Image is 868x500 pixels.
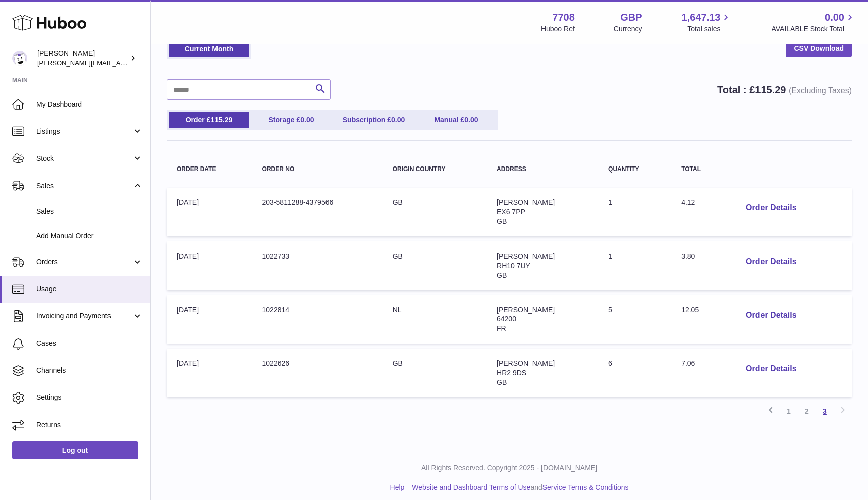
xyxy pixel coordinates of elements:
[36,284,143,294] span: Usage
[412,483,530,491] a: Website and Dashboard Terms of Use
[36,393,143,402] span: Settings
[497,208,525,216] span: EX6 7PP
[383,295,487,344] td: NL
[167,188,252,236] td: [DATE]
[300,116,314,124] span: 0.00
[771,24,856,34] span: AVAILABLE Stock Total
[167,295,252,344] td: [DATE]
[497,252,555,260] span: [PERSON_NAME]
[682,11,721,24] span: 1,647.13
[620,11,642,24] strong: GBP
[541,24,575,34] div: Huboo Ref
[36,231,143,241] span: Add Manual Order
[36,366,143,375] span: Channels
[681,306,699,314] span: 12.05
[825,11,844,24] span: 0.00
[780,402,798,421] a: 1
[252,349,383,397] td: 1022626
[252,241,383,290] td: 1022733
[252,295,383,344] td: 1022814
[497,198,555,206] span: [PERSON_NAME]
[464,116,478,124] span: 0.00
[738,252,804,272] button: Order Details
[36,339,143,348] span: Cases
[497,324,506,332] span: FR
[598,349,671,397] td: 6
[416,112,496,128] a: Manual £0.00
[681,359,695,367] span: 7.06
[383,349,487,397] td: GB
[497,271,507,279] span: GB
[167,241,252,290] td: [DATE]
[36,127,132,136] span: Listings
[614,24,642,34] div: Currency
[36,154,132,163] span: Stock
[12,441,138,459] a: Log out
[687,24,732,34] span: Total sales
[786,39,852,57] a: CSV Download
[497,315,516,323] span: 64200
[717,84,852,95] strong: Total : £
[816,402,834,421] a: 3
[390,483,405,491] a: Help
[542,483,629,491] a: Service Terms & Conditions
[167,349,252,397] td: [DATE]
[671,156,728,183] th: Total
[755,84,786,95] span: 115.29
[334,112,414,128] a: Subscription £0.00
[738,305,804,326] button: Order Details
[252,188,383,236] td: 203-5811288-4379566
[598,241,671,290] td: 1
[682,11,732,34] a: 1,647.13 Total sales
[789,86,852,95] span: (Excluding Taxes)
[37,59,201,67] span: [PERSON_NAME][EMAIL_ADDRESS][DOMAIN_NAME]
[391,116,405,124] span: 0.00
[383,241,487,290] td: GB
[36,420,143,430] span: Returns
[383,156,487,183] th: Origin Country
[36,100,143,109] span: My Dashboard
[251,112,332,128] a: Storage £0.00
[798,402,816,421] a: 2
[487,156,598,183] th: Address
[169,41,249,57] a: Current Month
[497,378,507,386] span: GB
[12,51,27,66] img: victor@erbology.co
[497,369,526,377] span: HR2 9DS
[681,198,695,206] span: 4.12
[497,262,530,270] span: RH10 7UY
[36,181,132,191] span: Sales
[36,207,143,216] span: Sales
[497,306,555,314] span: [PERSON_NAME]
[210,116,232,124] span: 115.29
[598,295,671,344] td: 5
[598,188,671,236] td: 1
[169,112,249,128] a: Order £115.29
[159,463,860,473] p: All Rights Reserved. Copyright 2025 - [DOMAIN_NAME]
[497,359,555,367] span: [PERSON_NAME]
[252,156,383,183] th: Order no
[738,198,804,218] button: Order Details
[681,252,695,260] span: 3.80
[408,483,628,492] li: and
[37,49,128,68] div: [PERSON_NAME]
[598,156,671,183] th: Quantity
[383,188,487,236] td: GB
[36,257,132,267] span: Orders
[167,156,252,183] th: Order Date
[497,217,507,225] span: GB
[552,11,575,24] strong: 7708
[738,359,804,379] button: Order Details
[36,311,132,321] span: Invoicing and Payments
[771,11,856,34] a: 0.00 AVAILABLE Stock Total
